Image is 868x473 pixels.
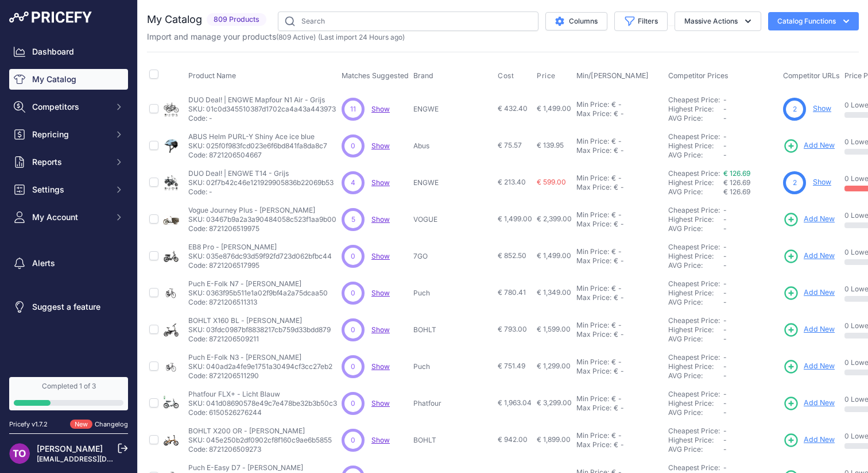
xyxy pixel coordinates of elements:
span: € 1,499.00 [537,104,571,113]
div: - [618,403,624,413]
p: SKU: 040ad2a4fe9e1751a30494cf3cc27eb2 [188,362,332,371]
div: Min Price: [576,321,609,330]
div: AVG Price: [668,114,723,123]
p: ENGWE [413,178,493,187]
p: BOHLT [413,436,493,445]
span: € 1,349.00 [537,288,571,297]
span: - [723,362,727,371]
div: - [616,174,622,183]
a: Show [371,105,390,113]
span: € 75.57 [498,141,522,149]
a: Add New [783,432,835,448]
span: Show [371,399,390,407]
span: - [723,463,727,472]
span: € 3,299.00 [537,398,572,407]
span: 11 [350,104,356,114]
div: € [614,367,618,376]
span: € 599.00 [537,178,566,186]
span: Add New [804,398,835,409]
div: - [616,210,622,220]
a: Cheapest Price: [668,243,720,251]
div: Min Price: [576,431,609,440]
span: - [723,316,727,325]
div: Completed 1 of 3 [14,382,123,391]
a: Cheapest Price: [668,279,720,288]
p: ABUS Helm PURL-Y Shiny Ace ice blue [188,132,327,141]
span: 2 [793,104,797,114]
nav: Sidebar [9,41,128,363]
div: Max Price: [576,220,611,229]
div: Max Price: [576,367,611,376]
div: - [618,293,624,302]
span: - [723,445,727,453]
div: AVG Price: [668,187,723,197]
div: Max Price: [576,293,611,302]
div: € [611,174,616,183]
a: Show [371,289,390,297]
a: Show [813,104,831,113]
p: Puch E-Easy D7 - [PERSON_NAME] [188,463,335,472]
a: Show [813,178,831,186]
span: € 1,499.00 [498,214,532,223]
p: 7GO [413,252,493,261]
span: - [723,243,727,251]
div: Highest Price: [668,325,723,334]
p: BOHLT X160 BL - [PERSON_NAME] [188,316,331,325]
span: - [723,390,727,398]
p: Code: 8721206511290 [188,371,332,380]
p: Phatfour FLX+ - Licht Blauw [188,390,337,399]
div: € [611,247,616,256]
button: Price [537,71,558,80]
p: BOHLT [413,325,493,334]
a: Show [371,215,390,224]
span: € 126.69 [723,178,750,187]
div: - [618,183,624,192]
div: Min Price: [576,284,609,293]
div: AVG Price: [668,408,723,417]
span: ( ) [276,33,316,41]
a: Add New [783,285,835,301]
div: - [616,100,622,109]
span: Show [371,252,390,260]
div: Highest Price: [668,252,723,261]
span: - [723,224,727,233]
span: Show [371,362,390,371]
a: Show [371,436,390,444]
span: € 942.00 [498,435,528,444]
div: € [614,256,618,266]
span: - [723,105,727,113]
a: My Catalog [9,69,128,90]
span: 2 [793,178,797,188]
span: (Last import 24 Hours ago) [318,33,405,41]
button: Filters [614,11,668,31]
span: € 139.95 [537,141,564,149]
a: Dashboard [9,41,128,62]
span: Add New [804,140,835,151]
div: € [614,183,618,192]
div: Highest Price: [668,362,723,371]
span: Competitor Prices [668,71,728,80]
a: Show [371,141,390,150]
span: - [723,114,727,122]
div: Max Price: [576,109,611,118]
span: - [723,132,727,141]
p: Abus [413,141,493,151]
span: Add New [804,287,835,298]
p: Code: - [188,187,334,197]
span: Add New [804,214,835,225]
button: Settings [9,179,128,200]
div: - [618,146,624,155]
p: SKU: 025f0f983fcd023e6f6bd841fa8da8c7 [188,141,327,151]
div: € [614,440,618,449]
input: Search [278,11,538,31]
div: - [616,321,622,330]
span: € 2,399.00 [537,214,572,223]
button: My Account [9,207,128,228]
span: € 432.40 [498,104,528,113]
span: € 852.50 [498,251,526,260]
a: Cheapest Price: [668,206,720,214]
div: Min Price: [576,100,609,109]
